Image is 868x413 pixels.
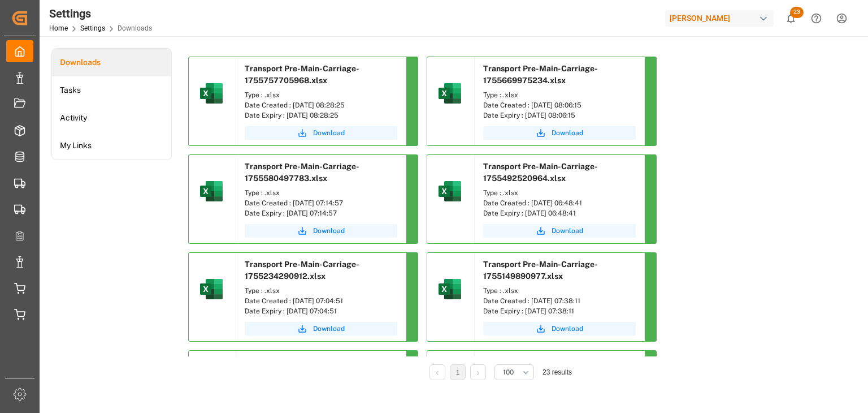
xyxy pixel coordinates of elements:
span: Transport Pre-Main-Carriage-1755580497783.xlsx [245,162,359,183]
span: Transport Pre-Main-Carriage-1755669975234.xlsx [483,64,598,85]
div: Date Created : [DATE] 06:48:41 [483,198,636,208]
span: Transport Pre-Main-Carriage-1755757705968.xlsx [245,64,359,85]
button: Help Center [804,6,829,31]
div: Date Created : [DATE] 08:28:25 [245,100,397,110]
button: Download [483,126,636,140]
div: Type : .xlsx [245,188,397,198]
img: microsoft-excel-2019--v1.png [198,178,225,205]
div: Type : .xlsx [483,90,636,100]
button: show 23 new notifications [778,6,804,31]
img: microsoft-excel-2019--v1.png [198,80,225,107]
div: Type : .xlsx [483,286,636,296]
a: Home [49,24,68,32]
div: Date Created : [DATE] 07:38:11 [483,296,636,306]
button: Download [245,322,397,335]
div: Type : .xlsx [245,286,397,296]
div: Date Expiry : [DATE] 07:14:57 [245,208,397,218]
span: Transport Pre-Main-Carriage-1755492520964.xlsx [483,162,598,183]
span: Transport Pre-Main-Carriage-1755234290912.xlsx [245,260,359,281]
div: Date Expiry : [DATE] 07:04:51 [245,306,397,316]
li: Previous Page [429,364,445,380]
img: microsoft-excel-2019--v1.png [436,178,463,205]
a: 1 [456,369,460,377]
span: Transport Pre-Main-Carriage-1755149890977.xlsx [483,260,598,281]
span: 23 results [542,368,572,376]
div: [PERSON_NAME] [665,10,774,27]
span: 100 [503,367,514,377]
span: 23 [790,7,804,18]
li: 1 [450,364,466,380]
span: Download [313,226,345,236]
a: Tasks [52,76,171,104]
div: Date Created : [DATE] 07:04:51 [245,296,397,306]
a: Downloads [52,49,171,76]
div: Date Expiry : [DATE] 06:48:41 [483,208,636,218]
div: Type : .xlsx [245,90,397,100]
a: My Links [52,132,171,160]
div: Type : .xlsx [483,188,636,198]
a: Settings [80,24,105,32]
div: Settings [49,5,152,22]
span: Download [552,128,583,138]
span: Download [313,324,345,334]
button: [PERSON_NAME] [665,7,778,29]
span: Download [552,226,583,236]
div: Date Expiry : [DATE] 08:06:15 [483,110,636,121]
img: microsoft-excel-2019--v1.png [198,276,225,303]
a: Activity [52,104,171,132]
button: Download [245,224,397,238]
button: open menu [494,364,534,380]
div: Date Expiry : [DATE] 08:28:25 [245,110,397,121]
span: Download [313,128,345,138]
li: Next Page [470,364,486,380]
img: microsoft-excel-2019--v1.png [436,80,463,107]
button: Download [483,224,636,238]
span: Download [552,324,583,334]
div: Date Expiry : [DATE] 07:38:11 [483,306,636,316]
div: Date Created : [DATE] 07:14:57 [245,198,397,208]
div: Date Created : [DATE] 08:06:15 [483,100,636,110]
button: Download [245,126,397,140]
button: Download [483,322,636,335]
img: microsoft-excel-2019--v1.png [436,276,463,303]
